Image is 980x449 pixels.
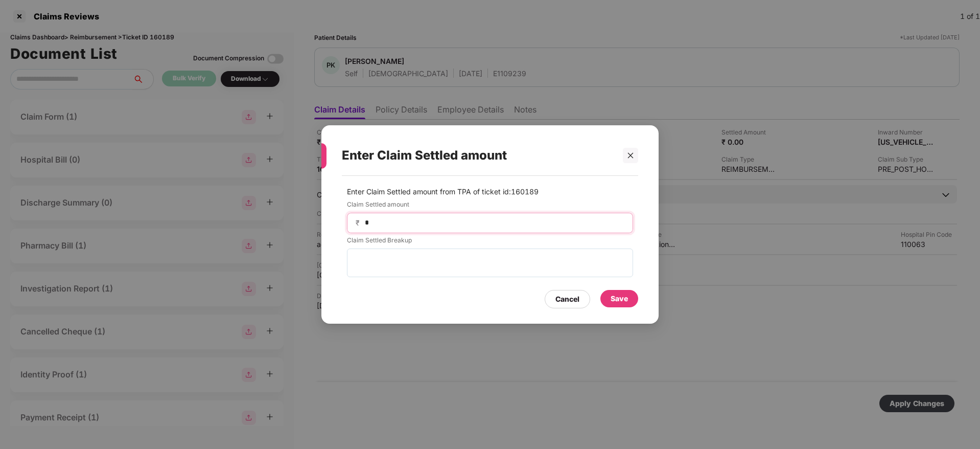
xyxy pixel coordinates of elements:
[356,218,364,228] span: ₹
[342,136,614,175] div: Enter Claim Settled amount
[555,294,579,305] div: Cancel
[611,293,628,304] div: Save
[347,236,633,249] label: Claim Settled Breakup
[347,200,633,213] label: Claim Settled amount
[627,152,634,159] span: close
[347,186,633,197] p: Enter Claim Settled amount from TPA of ticket id: 160189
